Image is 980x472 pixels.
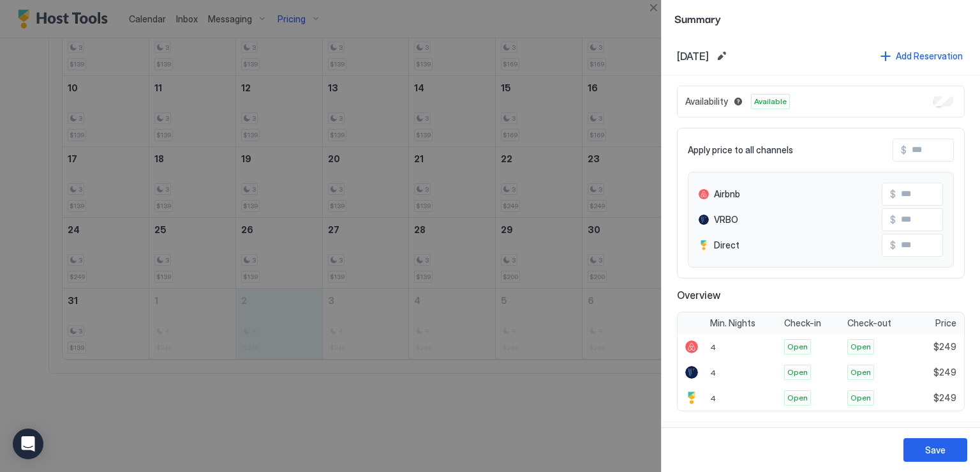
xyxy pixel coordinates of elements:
[896,49,963,63] div: Add Reservation
[890,188,896,200] span: $
[787,367,808,378] span: Open
[901,144,907,156] span: $
[903,438,967,462] button: Save
[710,342,716,352] span: 4
[13,429,43,459] div: Open Intercom Messenger
[677,289,965,301] span: Overview
[847,317,891,329] span: Check-out
[890,240,896,251] span: $
[879,47,965,65] button: Add Reservation
[933,341,956,353] span: $249
[714,49,729,64] button: Edit date range
[784,317,821,329] span: Check-in
[710,317,755,329] span: Min. Nights
[674,10,967,26] span: Summary
[754,96,787,107] span: Available
[787,392,808,404] span: Open
[935,317,956,329] span: Price
[714,188,740,200] span: Airbnb
[714,240,739,251] span: Direct
[677,50,709,63] span: [DATE]
[890,214,896,225] span: $
[850,341,871,353] span: Open
[688,144,793,156] span: Apply price to all channels
[850,392,871,404] span: Open
[714,214,738,225] span: VRBO
[685,96,728,107] span: Availability
[787,341,808,353] span: Open
[933,392,956,404] span: $249
[731,94,746,109] button: Blocked dates override all pricing rules and remain unavailable until manually unblocked
[925,443,946,457] div: Save
[850,367,871,378] span: Open
[710,368,716,377] span: 4
[710,393,716,403] span: 4
[933,367,956,378] span: $249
